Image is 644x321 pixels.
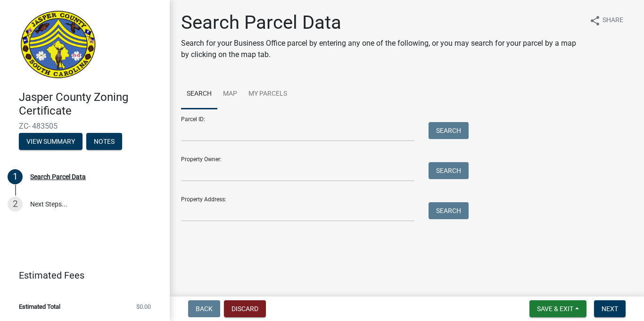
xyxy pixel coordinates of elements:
[529,300,586,317] button: Save & Exit
[429,202,469,219] button: Search
[243,79,293,109] a: My Parcels
[537,305,573,313] span: Save & Exit
[19,133,83,150] button: View Summary
[429,122,469,139] button: Search
[19,304,60,310] span: Estimated Total
[217,79,243,109] a: Map
[589,15,601,26] i: share
[602,305,618,313] span: Next
[594,300,626,317] button: Next
[196,305,213,313] span: Back
[86,133,122,150] button: Notes
[8,266,155,285] a: Estimated Fees
[603,15,623,26] span: Share
[86,138,122,146] wm-modal-confirm: Notes
[30,173,86,180] div: Search Parcel Data
[8,197,23,212] div: 2
[19,91,162,118] h4: Jasper County Zoning Certificate
[429,162,469,179] button: Search
[19,138,83,146] wm-modal-confirm: Summary
[582,11,631,30] button: shareShare
[19,122,151,131] span: ZC- 483505
[181,38,582,60] p: Search for your Business Office parcel by entering any one of the following, or you may search fo...
[181,11,582,34] h1: Search Parcel Data
[136,304,151,310] span: $0.00
[188,300,220,317] button: Back
[181,79,217,109] a: Search
[8,169,23,184] div: 1
[224,300,266,317] button: Discard
[19,10,98,81] img: Jasper County, South Carolina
